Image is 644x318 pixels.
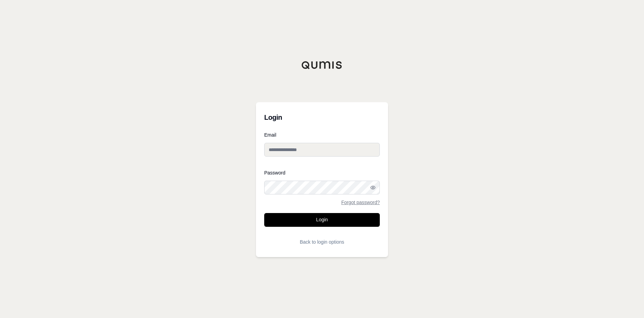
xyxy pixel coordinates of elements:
[341,200,380,205] a: Forgot password?
[264,235,380,249] button: Back to login options
[264,132,380,137] label: Email
[264,110,380,124] h3: Login
[264,170,380,175] label: Password
[264,213,380,227] button: Login
[301,61,343,69] img: Qumis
